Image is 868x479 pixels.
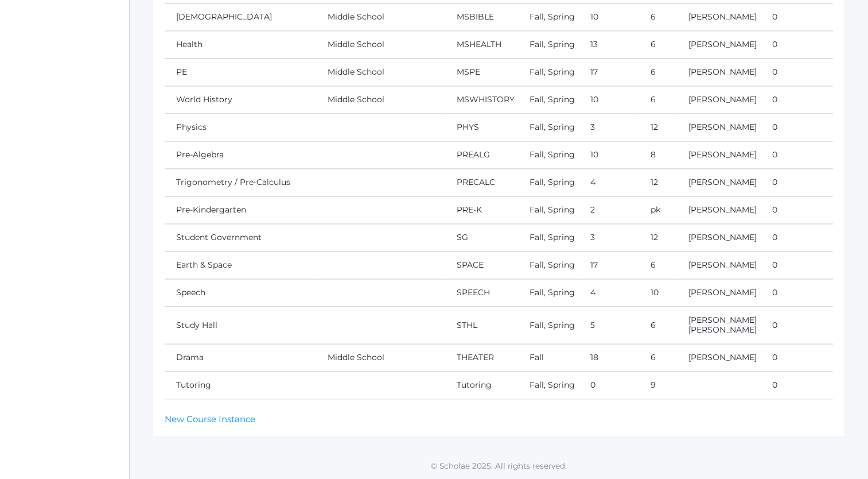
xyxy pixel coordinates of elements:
[639,59,677,86] td: 6
[176,204,246,215] a: Pre-Kindergarten
[176,67,187,77] a: PE
[639,141,677,169] td: 8
[316,31,445,59] td: Middle School
[639,169,677,196] td: 12
[518,372,578,399] td: Fall, Spring
[165,413,255,424] a: New Course Instance
[590,232,594,242] a: 3
[772,39,777,49] a: 0
[590,380,595,390] a: 0
[316,3,445,31] td: Middle School
[590,177,595,187] a: 4
[176,260,232,270] a: Earth & Space
[590,352,598,362] a: 18
[457,287,490,298] a: SPEECH
[176,177,290,187] a: Trigonometry / Pre-Calculus
[457,232,468,242] a: SG
[590,287,595,298] a: 4
[518,307,578,344] td: Fall, Spring
[772,287,777,298] a: 0
[639,196,677,224] td: pk
[590,39,597,49] a: 13
[518,196,578,224] td: Fall, Spring
[688,352,757,362] a: [PERSON_NAME]
[457,67,480,77] a: MSPE
[518,169,578,196] td: Fall, Spring
[457,380,492,390] a: Tutoring
[457,122,479,132] a: PHYS
[772,94,777,105] a: 0
[639,3,677,31] td: 6
[639,114,677,141] td: 12
[772,352,777,362] a: 0
[688,11,757,22] a: [PERSON_NAME]
[457,149,490,160] a: PREALG
[176,287,205,298] a: Speech
[688,177,757,187] a: [PERSON_NAME]
[772,320,777,330] a: 0
[457,39,501,49] a: MSHEALTH
[316,86,445,114] td: Middle School
[688,122,757,132] a: [PERSON_NAME]
[518,114,578,141] td: Fall, Spring
[639,307,677,344] td: 6
[457,260,484,270] a: SPACE
[176,352,204,362] a: Drama
[772,67,777,77] a: 0
[590,122,594,132] a: 3
[176,149,224,160] a: Pre-Algebra
[176,232,262,242] a: Student Government
[639,252,677,279] td: 6
[457,352,494,362] a: THEATER
[457,320,477,330] a: STHL
[176,380,211,390] a: Tutoring
[518,279,578,307] td: Fall, Spring
[457,177,495,187] a: PRECALC
[639,344,677,372] td: 6
[590,94,598,105] a: 10
[688,204,757,215] a: [PERSON_NAME]
[590,11,598,22] a: 10
[518,3,578,31] td: Fall, Spring
[688,325,757,335] a: [PERSON_NAME]
[130,459,868,471] p: © Scholae 2025. All rights reserved.
[772,232,777,242] a: 0
[518,344,578,372] td: Fall
[518,86,578,114] td: Fall, Spring
[772,177,777,187] a: 0
[688,287,757,298] a: [PERSON_NAME]
[590,320,594,330] a: 5
[457,204,482,215] a: PRE-K
[457,11,494,22] a: MSBIBLE
[176,39,203,49] a: Health
[688,149,757,160] a: [PERSON_NAME]
[518,59,578,86] td: Fall, Spring
[772,260,777,270] a: 0
[688,94,757,105] a: [PERSON_NAME]
[639,224,677,252] td: 12
[772,11,777,22] a: 0
[176,11,272,22] a: [DEMOGRAPHIC_DATA]
[518,31,578,59] td: Fall, Spring
[639,86,677,114] td: 6
[590,260,597,270] a: 17
[772,380,777,390] a: 0
[772,122,777,132] a: 0
[688,39,757,49] a: [PERSON_NAME]
[590,67,597,77] a: 17
[688,232,757,242] a: [PERSON_NAME]
[316,59,445,86] td: Middle School
[316,344,445,372] td: Middle School
[688,260,757,270] a: [PERSON_NAME]
[176,122,207,132] a: Physics
[639,279,677,307] td: 10
[772,149,777,160] a: 0
[772,204,777,215] a: 0
[639,372,677,399] td: 9
[518,141,578,169] td: Fall, Spring
[590,149,598,160] a: 10
[176,320,217,330] a: Study Hall
[590,204,594,215] a: 2
[688,315,757,325] a: [PERSON_NAME]
[688,67,757,77] a: [PERSON_NAME]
